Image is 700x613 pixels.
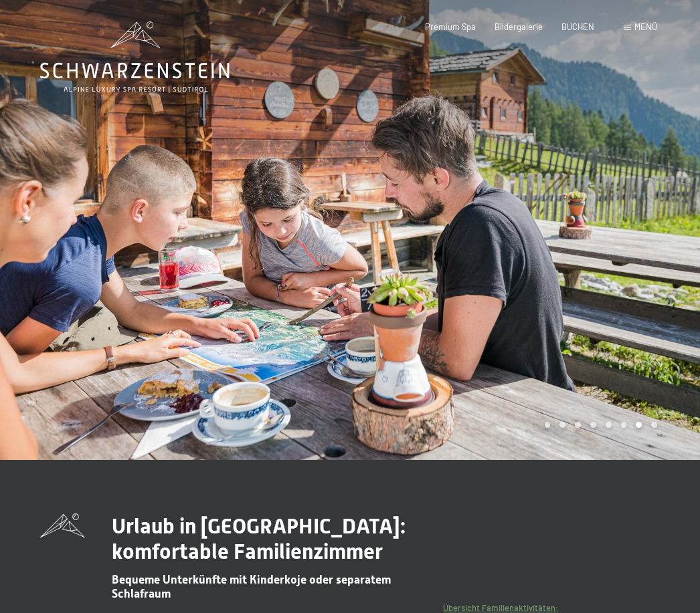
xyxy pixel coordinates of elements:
div: Carousel Page 7 (Current Slide) [636,422,642,428]
div: Carousel Page 5 [606,422,612,428]
a: Übersicht Familienaktivitäten: [443,602,558,613]
div: Carousel Page 3 [575,422,581,428]
div: Carousel Page 4 [590,422,596,428]
a: BUCHEN [561,21,594,32]
div: Carousel Pagination [540,422,657,428]
span: Menü [634,21,657,32]
div: Carousel Page 1 [545,422,551,428]
div: Carousel Page 2 [559,422,565,428]
span: Bequeme Unterkünfte mit Kinderkoje oder separatem Schlafraum [112,573,391,600]
span: Urlaub in [GEOGRAPHIC_DATA]: komfortable Familienzimmer [112,513,406,564]
div: Carousel Page 8 [651,422,657,428]
a: Premium Spa [425,21,476,32]
div: Carousel Page 6 [621,422,627,428]
a: Bildergalerie [495,21,543,32]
